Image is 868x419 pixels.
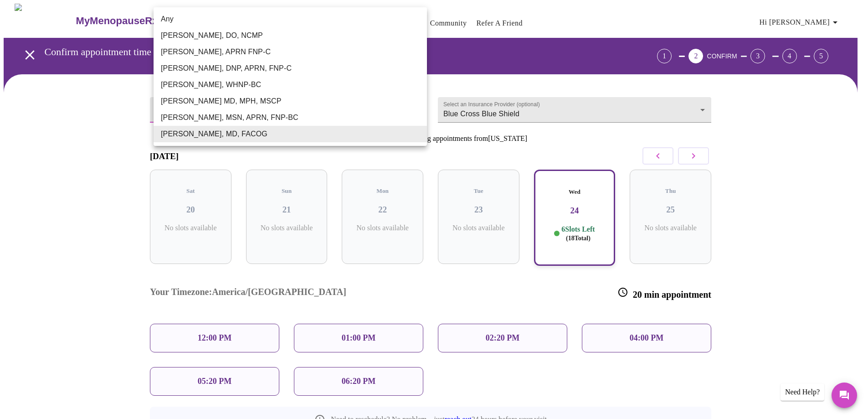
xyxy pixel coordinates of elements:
li: [PERSON_NAME] MD, MPH, MSCP [154,93,427,109]
li: [PERSON_NAME], DO, NCMP [154,27,427,44]
li: [PERSON_NAME], DNP, APRN, FNP-C [154,60,427,77]
li: [PERSON_NAME], MD, FACOG [154,126,427,142]
li: [PERSON_NAME], WHNP-BC [154,77,427,93]
li: [PERSON_NAME], MSN, APRN, FNP-BC [154,109,427,126]
li: Any [154,11,427,27]
li: [PERSON_NAME], APRN FNP-C [154,44,427,60]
